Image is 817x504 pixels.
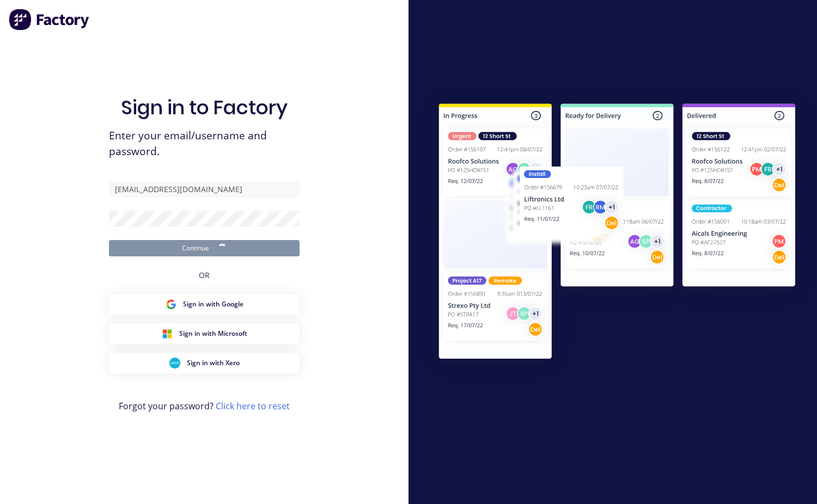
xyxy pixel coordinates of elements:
span: Enter your email/username and password. [109,128,300,159]
button: Continue [109,240,300,256]
span: Forgot your password? [119,399,290,413]
button: Microsoft Sign inSign in with Microsoft [109,323,300,344]
span: Sign in with Xero [187,358,240,368]
img: Sign in [417,84,817,382]
img: Factory [9,9,90,30]
button: Google Sign inSign in with Google [109,294,300,315]
span: Sign in with Google [183,299,243,309]
img: Google Sign in [166,299,176,310]
img: Microsoft Sign in [162,328,173,339]
button: Xero Sign inSign in with Xero [109,353,300,373]
input: Email/Username [109,181,300,198]
h1: Sign in to Factory [121,96,288,119]
span: Sign in with Microsoft [179,329,247,339]
img: Xero Sign in [169,358,180,368]
a: Click here to reset [216,400,290,412]
div: OR [199,256,210,294]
